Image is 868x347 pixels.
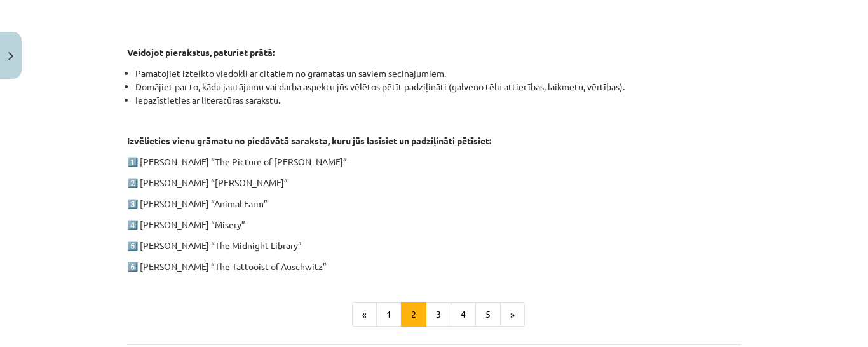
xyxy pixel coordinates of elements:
button: 1 [376,302,402,327]
p: 1️⃣ [PERSON_NAME] “The Picture of [PERSON_NAME]” [127,155,741,168]
button: 5 [475,302,501,327]
strong: Izvēlieties vienu grāmatu no piedāvātā saraksta, kuru jūs lasīsiet un padziļināti pētīsiet: [127,135,491,146]
button: » [500,302,525,327]
nav: Page navigation example [127,302,741,327]
p: 2️⃣ [PERSON_NAME] “[PERSON_NAME]” [127,176,741,189]
button: 2 [401,302,426,327]
p: 5️⃣ [PERSON_NAME] “The Midnight Library” [127,239,741,252]
p: 4️⃣ [PERSON_NAME] “Misery” [127,218,741,231]
button: « [352,302,377,327]
img: icon-close-lesson-0947bae3869378f0d4975bcd49f059093ad1ed9edebbc8119c70593378902aed.svg [8,52,13,60]
li: Domājiet par to, kādu jautājumu vai darba aspektu jūs vēlētos pētīt padziļināti (galveno tēlu att... [135,80,741,93]
strong: Veidojot pierakstus, paturiet prātā: [127,46,275,58]
button: 4 [451,302,476,327]
p: 6️⃣ [PERSON_NAME] “The Tattooist of Auschwitz” [127,260,741,273]
li: Pamatojiet izteikto viedokli ar citātiem no grāmatas un saviem secinājumiem. [135,67,741,80]
li: Iepazīstieties ar literatūras sarakstu. [135,93,741,107]
button: 3 [426,302,451,327]
p: 3️⃣ [PERSON_NAME] “Animal Farm” [127,197,741,210]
